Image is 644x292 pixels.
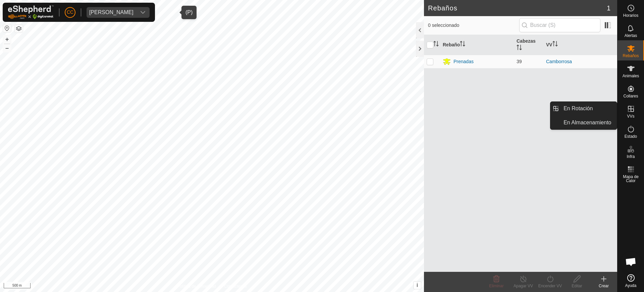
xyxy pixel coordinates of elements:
div: Crear [590,283,617,289]
a: Ayuda [618,272,644,290]
button: Capas del Mapa [15,25,23,33]
button: – [3,44,11,52]
button: + [3,35,11,43]
span: CC [67,9,73,16]
span: En Rotación [563,105,593,113]
a: Chat abierto [621,252,641,272]
span: Rebaños [623,54,639,58]
div: dropdown trigger [136,7,150,18]
span: Ayuda [625,284,637,288]
p-sorticon: Activar para ordenar [517,46,522,51]
div: [PERSON_NAME] [89,10,133,15]
button: i [414,282,421,289]
th: VV [543,35,617,55]
span: Horarios [623,13,638,17]
span: Infra [627,155,635,159]
p-sorticon: Activar para ordenar [433,42,439,47]
a: En Almacenamiento [559,116,617,129]
div: Prenadas [453,58,474,65]
a: Camborrosa [546,59,572,64]
li: En Rotación [550,102,617,115]
li: En Almacenamiento [550,116,617,129]
span: 39 [517,59,522,64]
span: 1 [607,3,610,13]
div: Encender VV [537,283,563,289]
a: Contáctenos [224,283,247,289]
span: 0 seleccionado [428,22,519,29]
span: Estado [625,134,637,138]
div: Editar [563,283,590,289]
input: Buscar (S) [519,18,600,32]
p-sorticon: Activar para ordenar [460,42,465,47]
img: Logo Gallagher [8,5,54,19]
th: Rebaño [440,35,514,55]
span: En Almacenamiento [563,119,611,127]
button: Restablecer Mapa [3,24,11,32]
span: Eliminar [489,284,503,288]
span: Alertas [625,34,637,38]
span: Collares [623,94,638,98]
div: Apagar VV [510,283,537,289]
span: Mapa de Calor [619,175,642,183]
th: Cabezas [514,35,543,55]
a: En Rotación [559,102,617,115]
h2: Rebaños [428,4,607,12]
span: ALBINO APARICIO MARTINEZ [87,7,136,18]
a: Política de Privacidad [177,283,216,289]
p-sorticon: Activar para ordenar [552,42,558,47]
span: Animales [623,74,639,78]
span: i [417,282,418,288]
span: VVs [627,114,634,118]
